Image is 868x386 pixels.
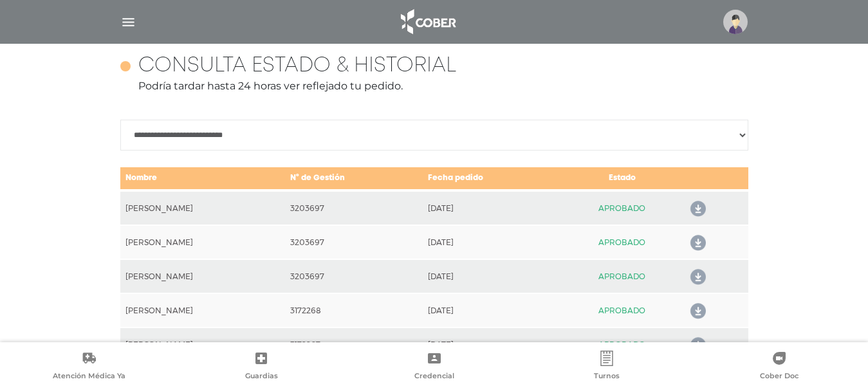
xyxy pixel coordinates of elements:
td: [PERSON_NAME] [120,190,285,225]
span: Guardias [245,371,278,383]
a: Guardias [175,351,347,383]
td: 3172267 [285,327,423,362]
span: Cober Doc [760,371,799,383]
td: Estado [561,167,682,190]
a: Turnos [521,351,693,383]
td: [DATE] [423,293,562,327]
td: 3203697 [285,259,423,293]
td: [DATE] [423,190,562,225]
td: APROBADO [561,259,682,293]
a: Cober Doc [693,351,865,383]
img: Cober_menu-lines-white.svg [120,14,136,30]
td: [PERSON_NAME] [120,293,285,327]
h4: Consulta estado & historial [138,54,456,78]
span: Credencial [414,371,454,383]
img: logo_cober_home-white.png [394,6,461,37]
td: Fecha pedido [423,167,562,190]
td: 3203697 [285,225,423,259]
td: APROBADO [561,225,682,259]
td: [PERSON_NAME] [120,259,285,293]
a: Credencial [347,351,520,383]
span: Atención Médica Ya [53,371,125,383]
p: Podría tardar hasta 24 horas ver reflejado tu pedido. [120,78,748,94]
span: Turnos [594,371,620,383]
td: [PERSON_NAME] [120,225,285,259]
img: profile-placeholder.svg [723,10,748,34]
td: N° de Gestión [285,167,423,190]
td: [PERSON_NAME] [120,327,285,362]
td: [DATE] [423,225,562,259]
a: Atención Médica Ya [3,351,175,383]
td: 3203697 [285,190,423,225]
td: [DATE] [423,259,562,293]
td: APROBADO [561,293,682,327]
td: Nombre [120,167,285,190]
td: 3172268 [285,293,423,327]
td: APROBADO [561,190,682,225]
td: [DATE] [423,327,562,362]
td: APROBADO [561,327,682,362]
